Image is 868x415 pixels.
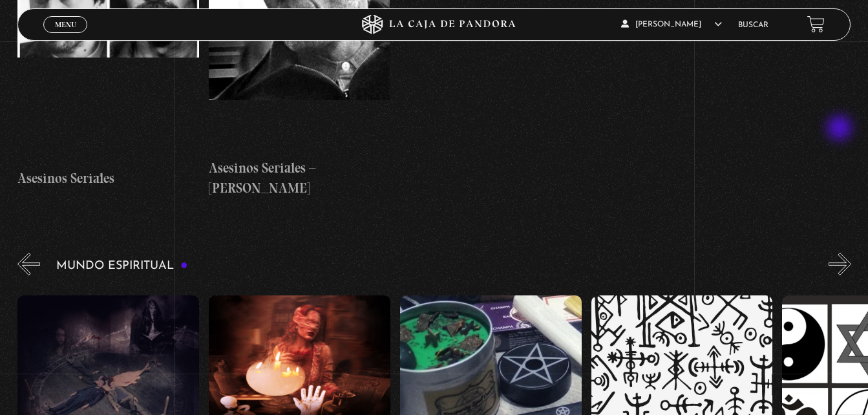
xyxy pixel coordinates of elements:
button: Previous [17,253,40,275]
h4: Asesinos Seriales [17,168,199,189]
span: Menu [55,21,76,28]
span: Cerrar [50,32,81,41]
button: Next [829,253,851,275]
h3: Mundo Espiritual [56,260,188,272]
a: Buscar [738,21,768,29]
a: View your shopping cart [807,16,825,33]
span: [PERSON_NAME] [621,21,722,28]
h4: Asesinos Seriales – [PERSON_NAME] [209,158,390,198]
